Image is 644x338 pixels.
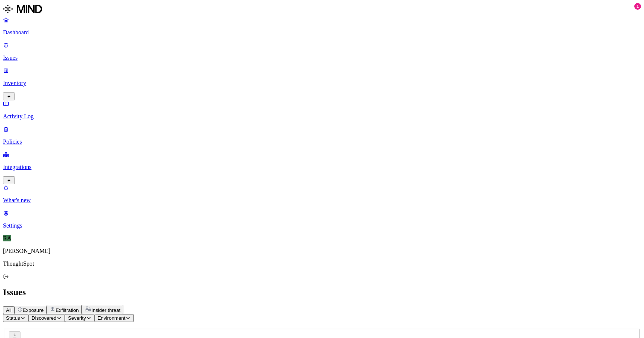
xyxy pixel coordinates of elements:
[3,80,641,87] p: Inventory
[3,260,641,267] p: ThoughtSpot
[3,54,641,61] p: Issues
[3,16,641,36] a: Dashboard
[3,210,641,229] a: Settings
[3,164,641,170] p: Integrations
[23,307,44,313] span: Exposure
[68,315,86,321] span: Severity
[3,222,641,229] p: Settings
[3,197,641,204] p: What's new
[56,307,79,313] span: Exfiltration
[32,315,57,321] span: Discovered
[3,235,11,241] span: RA
[3,3,42,15] img: MIND
[3,42,641,61] a: Issues
[3,138,641,145] p: Policies
[3,29,641,36] p: Dashboard
[634,3,641,10] div: 1
[6,307,12,313] span: All
[3,3,641,16] a: MIND
[3,126,641,145] a: Policies
[3,113,641,120] p: Activity Log
[3,184,641,204] a: What's new
[3,287,641,297] h2: Issues
[3,100,641,120] a: Activity Log
[3,151,641,183] a: Integrations
[3,67,641,99] a: Inventory
[91,307,120,313] span: Insider threat
[6,315,20,321] span: Status
[98,315,126,321] span: Environment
